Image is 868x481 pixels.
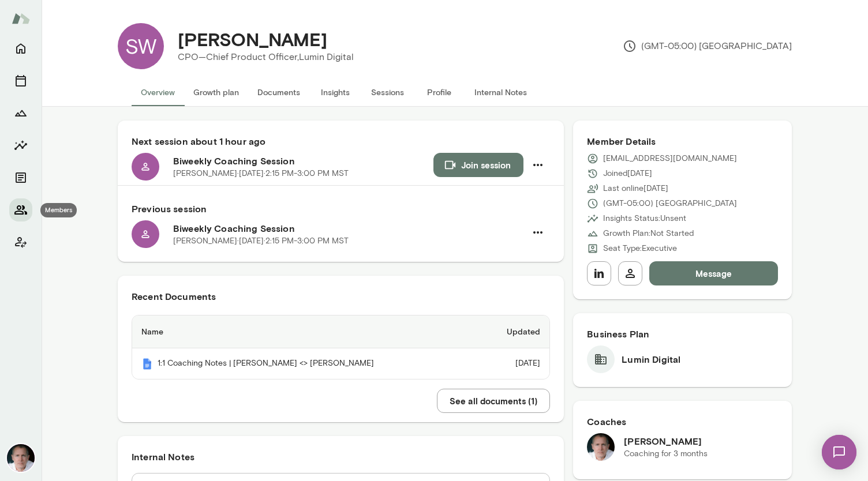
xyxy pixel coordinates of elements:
img: Mento [12,7,30,29]
button: Insights [9,134,32,157]
th: 1:1 Coaching Notes | [PERSON_NAME] <> [PERSON_NAME] [132,348,478,379]
p: Coaching for 3 months [624,448,708,460]
p: [EMAIL_ADDRESS][DOMAIN_NAME] [603,153,737,164]
p: Seat Type: Executive [603,243,677,254]
button: Documents [9,166,32,189]
button: See all documents (1) [437,389,550,413]
button: Internal Notes [465,78,536,106]
p: (GMT-05:00) [GEOGRAPHIC_DATA] [623,39,792,53]
img: Mike Lane [7,444,35,472]
h6: Next session about 1 hour ago [132,134,550,148]
h6: Lumin Digital [622,352,680,366]
h6: Biweekly Coaching Session [173,221,526,235]
button: Overview [132,78,184,106]
h4: [PERSON_NAME] [178,28,327,50]
button: Message [649,261,778,285]
h6: Recent Documents [132,290,550,303]
p: CPO—Chief Product Officer, Lumin Digital [178,50,354,64]
p: Growth Plan: Not Started [603,228,694,239]
th: Updated [478,315,549,348]
h6: Business Plan [587,327,778,341]
img: Mike Lane [587,433,615,461]
h6: Biweekly Coaching Session [173,154,433,168]
p: Last online [DATE] [603,183,668,194]
h6: Coaches [587,415,778,429]
button: Profile [413,78,465,106]
h6: Internal Notes [132,450,550,464]
button: Sessions [9,69,32,92]
h6: [PERSON_NAME] [624,434,708,448]
button: Members [9,198,32,221]
div: Members [40,203,77,217]
p: (GMT-05:00) [GEOGRAPHIC_DATA] [603,198,737,209]
button: Documents [248,78,309,106]
h6: Previous session [132,202,550,216]
img: Mento [141,358,153,370]
button: Growth Plan [9,102,32,125]
td: [DATE] [478,348,549,379]
p: [PERSON_NAME] · [DATE] · 2:15 PM-3:00 PM MST [173,168,349,179]
button: Growth plan [184,78,248,106]
button: Insights [309,78,361,106]
p: Joined [DATE] [603,168,652,179]
div: SW [118,23,164,69]
p: Insights Status: Unsent [603,213,686,224]
button: Sessions [361,78,413,106]
button: Join session [433,153,523,177]
button: Home [9,37,32,60]
button: Client app [9,231,32,254]
th: Name [132,315,478,348]
p: [PERSON_NAME] · [DATE] · 2:15 PM-3:00 PM MST [173,235,349,247]
h6: Member Details [587,134,778,148]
